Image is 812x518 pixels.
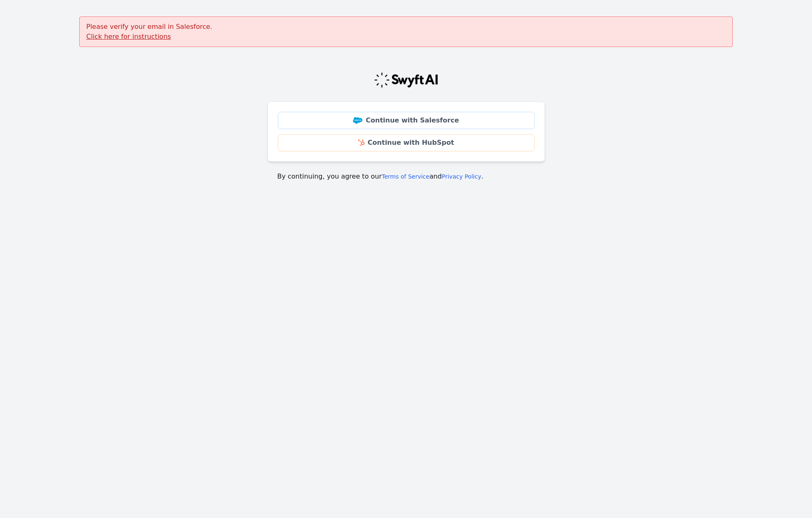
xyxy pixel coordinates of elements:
[374,72,439,88] img: Swyft Logo
[278,134,535,151] a: Continue with HubSpot
[442,173,481,180] a: Privacy Policy
[86,33,171,40] a: Click here for instructions
[382,173,429,180] a: Terms of Service
[358,139,364,146] img: HubSpot
[353,117,362,124] img: Salesforce
[277,172,535,181] p: By continuing, you agree to our and .
[79,16,733,47] div: Please verify your email in Salesforce.
[278,112,535,129] a: Continue with Salesforce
